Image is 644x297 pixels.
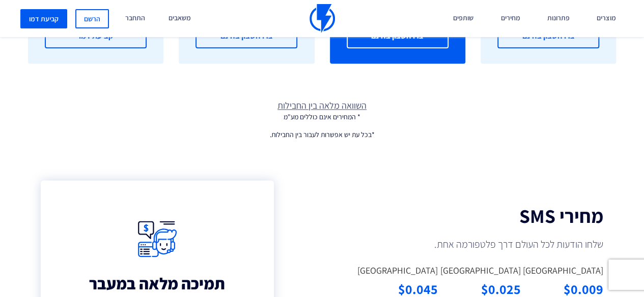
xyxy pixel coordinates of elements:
label: [GEOGRAPHIC_DATA] [536,264,603,277]
h2: מחירי SMS [371,206,604,227]
label: [GEOGRAPHIC_DATA] [453,264,520,277]
h3: תמיכה מלאה במעבר [61,275,254,292]
a: הרשם [75,9,109,28]
p: שלחו הודעות לכל העולם דרך פלטפורמה אחת. [371,237,604,251]
a: קביעת דמו [20,9,67,28]
label: [GEOGRAPHIC_DATA] [371,264,438,277]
